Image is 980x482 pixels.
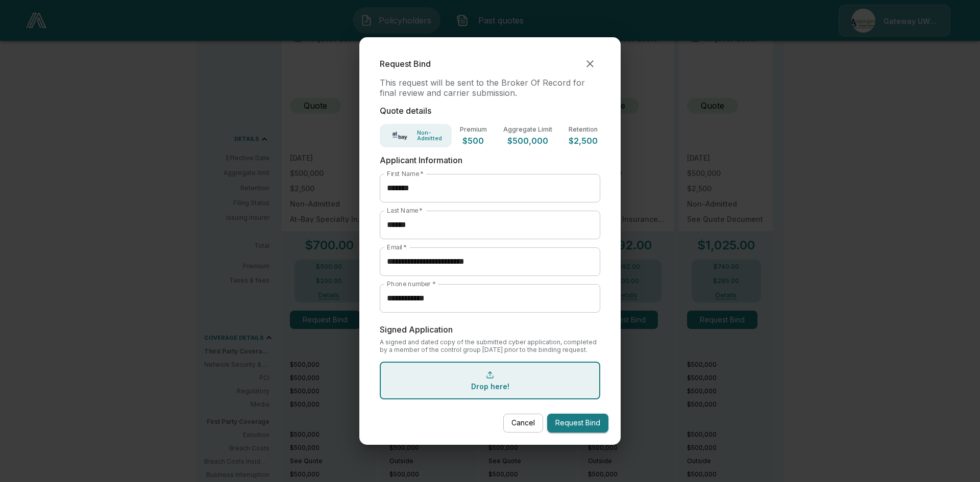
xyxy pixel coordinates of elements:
p: Signed Application [380,325,600,335]
p: Aggregate Limit [503,126,552,133]
p: $500 [460,137,487,145]
p: Premium [460,126,487,133]
p: Non-Admitted [417,130,445,141]
p: A signed and dated copy of the submitted cyber application, completed by a member of the control ... [380,339,600,353]
label: First Name [387,169,423,178]
p: This request will be sent to the Broker Of Record for final review and carrier submission. [380,78,600,98]
label: Email [387,243,407,251]
p: Quote details [380,106,600,116]
button: Cancel [503,414,543,433]
button: Request Bind [547,414,608,433]
p: Drop here! [471,383,509,390]
label: Phone number [387,280,435,288]
p: Applicant Information [380,156,600,165]
p: $500,000 [503,137,552,145]
p: Retention [569,126,598,133]
p: $2,500 [569,137,598,145]
label: Last Name [387,206,423,215]
img: Carrier Logo [386,131,414,141]
p: Request Bind [380,59,431,69]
